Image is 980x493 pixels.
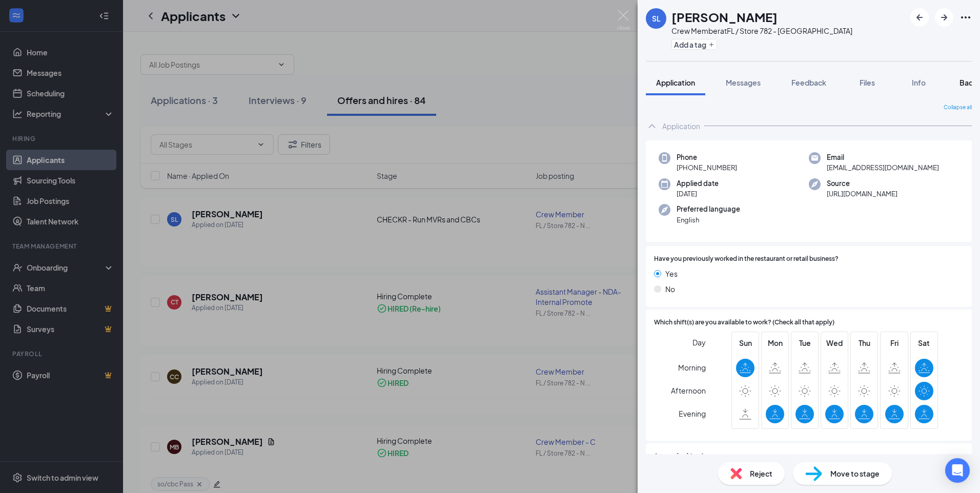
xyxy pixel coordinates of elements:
[692,337,706,348] span: Day
[654,318,834,327] span: Which shift(s) are you available to work? (Check all that apply)
[910,8,929,27] button: ArrowLeftNew
[830,468,880,479] span: Move to stage
[656,78,695,87] span: Application
[677,215,740,225] span: English
[654,451,716,461] span: Are you looking for a:
[944,104,972,112] span: Collapse all
[855,337,873,348] span: Thu
[665,283,675,295] span: No
[935,8,953,27] button: ArrowRight
[654,254,839,264] span: Have you previously worked in the restaurant or retail business?
[662,121,700,131] div: Application
[671,26,852,36] div: Crew Member at FL / Store 782 - [GEOGRAPHIC_DATA]
[678,358,706,377] span: Morning
[795,337,814,348] span: Tue
[766,337,784,348] span: Mon
[945,458,970,483] div: Open Intercom Messenger
[959,11,972,24] svg: Ellipses
[652,13,661,24] div: SL
[708,42,714,48] svg: Plus
[827,162,939,173] span: [EMAIL_ADDRESS][DOMAIN_NAME]
[825,337,844,348] span: Wed
[646,120,658,132] svg: ChevronUp
[827,178,897,189] span: Source
[938,11,950,24] svg: ArrowRight
[677,152,737,162] span: Phone
[913,11,926,24] svg: ArrowLeftNew
[726,78,761,87] span: Messages
[791,78,826,87] span: Feedback
[915,337,933,348] span: Sat
[671,381,706,400] span: Afternoon
[912,78,926,87] span: Info
[827,152,939,162] span: Email
[750,468,772,479] span: Reject
[885,337,904,348] span: Fri
[677,204,740,214] span: Preferred language
[665,268,678,279] span: Yes
[827,189,897,199] span: [URL][DOMAIN_NAME]
[677,189,719,199] span: [DATE]
[671,8,778,26] h1: [PERSON_NAME]
[860,78,875,87] span: Files
[736,337,754,348] span: Sun
[677,178,719,189] span: Applied date
[679,404,706,423] span: Evening
[671,39,717,50] button: PlusAdd a tag
[677,162,737,173] span: [PHONE_NUMBER]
